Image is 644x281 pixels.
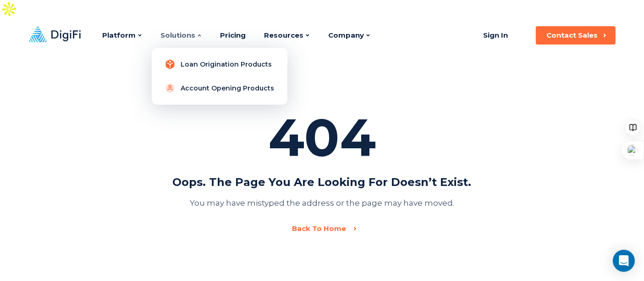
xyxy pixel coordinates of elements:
a: Back To Home [292,224,357,233]
div: Solutions [161,20,202,51]
div: Resources [264,20,310,51]
a: Loan Origination Products [159,55,280,73]
button: Contact Sales [536,26,616,45]
div: Back To Home [292,224,347,233]
div: Contact Sales [547,31,598,40]
a: Pricing [220,20,246,51]
div: Oops. The page you are looking for doesn’t exist. [173,175,472,189]
div: Open Intercom Messenger [613,250,635,272]
a: Sign In [472,26,519,45]
a: Account Opening Products [159,79,280,97]
div: Platform [103,20,143,51]
div: Company [329,20,371,51]
div: You may have mistyped the address or the page may have moved. [190,197,454,209]
div: 404 [268,118,376,157]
